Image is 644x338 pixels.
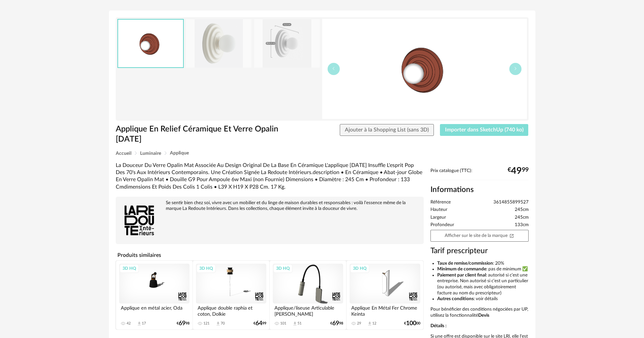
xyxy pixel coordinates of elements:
[270,261,346,329] a: 3D HQ Applique/liseuse Articulable [PERSON_NAME] 101 Download icon 51 €6998
[221,321,225,326] div: 70
[509,233,514,238] span: Open In New icon
[193,261,269,329] a: 3D HQ Applique double raphia et coton, Dolkie 121 Download icon 70 €6499
[404,321,420,326] div: € 00
[116,151,131,156] span: Accueil
[330,321,343,326] div: € 98
[430,230,529,242] a: Afficher sur le site de la marqueOpen In New icon
[256,321,262,326] span: 64
[116,250,424,260] h4: Produits similaires
[478,313,489,318] b: Devis
[350,264,370,273] div: 3D HQ
[322,19,527,119] img: thumbnail.png
[340,124,434,136] button: Ajouter à la Shopping List (sans 3D)
[350,304,420,317] div: Applique En Métal Fer Chrome Keinta
[357,321,361,326] div: 29
[116,162,424,191] div: La Douceur Du Verre Opalin Mat Associée Au Design Original De La Base En Céramique L'applique [DA...
[430,185,529,195] h2: Informations
[170,151,189,155] span: Applique
[367,321,372,326] span: Download icon
[445,127,524,132] span: Importer dans SketchUp (740 ko)
[437,261,493,266] b: Taux de remise/commission
[430,215,446,221] span: Largeur
[137,321,142,326] span: Download icon
[372,321,376,326] div: 12
[508,168,529,174] div: € 99
[119,200,160,241] img: brand logo
[118,20,183,67] img: thumbnail.png
[437,266,529,272] li: : pas de minimum ✅
[273,264,293,273] div: 3D HQ
[345,127,429,132] span: Ajouter à la Shopping List (sans 3D)
[515,222,529,228] span: 133cm
[119,304,190,317] div: Applique en métal acier, Oda
[292,321,297,326] span: Download icon
[254,19,320,68] img: 4a8acdb0b8cd216bab0f542fa6b943d1.jpg
[140,151,161,156] span: Luminaire
[437,267,486,271] b: Minimum de commande
[515,207,529,213] span: 245cm
[119,264,139,273] div: 3D HQ
[430,222,454,228] span: Profondeur
[430,168,529,180] div: Prix catalogue (TTC):
[177,321,190,326] div: € 98
[437,296,529,302] li: : voir détails
[430,207,447,213] span: Hauteur
[116,124,284,145] h1: Applique En Relief Céramique Et Verre Opalin [DATE]
[253,321,266,326] div: € 99
[430,199,451,206] span: Référence
[196,264,216,273] div: 3D HQ
[297,321,302,326] div: 51
[511,168,522,174] span: 49
[437,296,474,301] b: Autres conditions
[116,261,193,329] a: 3D HQ Applique en métal acier, Oda 42 Download icon 17 €6998
[203,321,209,326] div: 121
[347,261,423,329] a: 3D HQ Applique En Métal Fer Chrome Keinta 29 Download icon 12 €10000
[186,19,251,68] img: 49ed9d4e414e4061d51d551762a4d387.jpg
[493,199,529,206] span: 3614855899527
[437,272,529,296] li: : autorisé si c’est une entreprise. Non autorisé si c’est un particulier (ou autorisé, mais avec ...
[430,307,529,318] p: Pour bénéficier des conditions négociées par UP, utilisez la fonctionnalité
[119,200,420,212] div: Se sentir bien chez soi, vivre avec un mobilier et du linge de maison durables et responsables : ...
[437,261,529,267] li: : 20%
[515,215,529,221] span: 245cm
[273,304,343,317] div: Applique/liseuse Articulable [PERSON_NAME]
[196,304,266,317] div: Applique double raphia et coton, Dolkie
[216,321,221,326] span: Download icon
[332,321,339,326] span: 69
[142,321,146,326] div: 17
[127,321,131,326] div: 42
[116,151,529,156] div: Breadcrumb
[430,323,446,328] b: Détails :
[430,246,529,256] h3: Tarif prescripteur
[406,321,416,326] span: 100
[179,321,185,326] span: 69
[437,273,486,277] b: Paiement par client final
[280,321,286,326] div: 101
[440,124,529,136] button: Importer dans SketchUp (740 ko)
